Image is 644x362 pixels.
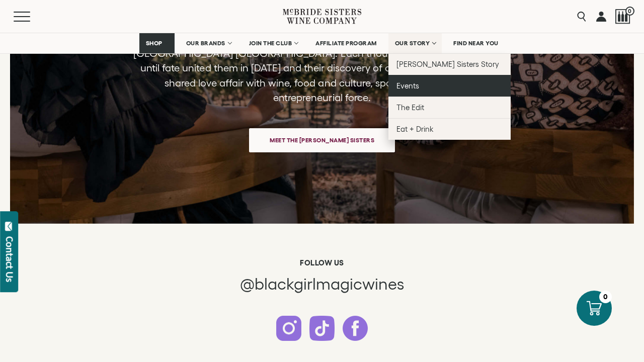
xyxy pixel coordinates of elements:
[139,33,175,53] a: SHOP
[396,125,434,133] span: Eat + Drink
[186,40,225,47] span: OUR BRANDS
[14,12,50,22] button: Mobile Menu Trigger
[315,40,377,47] span: AFFILIATE PROGRAM
[240,275,405,293] span: @blackgirlmagicwines
[252,130,392,150] span: Meet the [PERSON_NAME] Sisters
[599,291,612,303] div: 0
[249,128,395,152] a: Meet the [PERSON_NAME] Sisters
[276,316,301,341] a: Follow us on Instagram
[249,40,292,47] span: JOIN THE CLUB
[180,33,237,53] a: OUR BRANDS
[243,33,304,53] a: JOIN THE CLUB
[388,53,511,75] a: [PERSON_NAME] Sisters Story
[396,60,500,68] span: [PERSON_NAME] Sisters Story
[447,33,505,53] a: FIND NEAR YOU
[625,7,634,16] span: 0
[54,258,591,267] h6: Follow us
[453,40,499,47] span: FIND NEAR YOU
[388,97,511,118] a: The Edit
[388,75,511,97] a: Events
[146,40,163,47] span: SHOP
[396,103,424,112] span: The Edit
[5,236,15,282] div: Contact Us
[388,118,511,140] a: Eat + Drink
[388,33,442,53] a: OUR STORY
[396,81,419,90] span: Events
[309,33,383,53] a: AFFILIATE PROGRAM
[395,40,430,47] span: OUR STORY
